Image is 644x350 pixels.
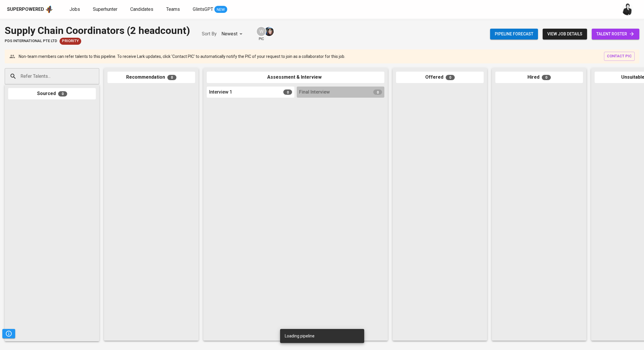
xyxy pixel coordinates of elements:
[2,329,15,338] button: Pipeline Triggers
[93,6,117,12] span: Superhunter
[70,6,80,12] span: Jobs
[299,89,330,96] span: Final Interview
[285,331,315,341] div: Loading pipeline
[202,30,217,37] p: Sort By
[193,6,213,12] span: GlintsGPT
[596,30,635,38] span: talent roster
[19,54,345,59] p: Non-team members can refer talents to this pipeline. To receive Lark updates, click 'Contact PIC'...
[543,29,587,39] button: view job details
[256,26,266,42] div: pic
[604,52,635,61] button: contact pic
[5,23,190,38] div: Supply Chain Coordinators (2 headcount)
[221,30,237,37] p: Newest
[193,6,227,13] a: GlintsGPT NEW
[542,75,551,80] span: 0
[495,30,533,38] span: Pipeline forecast
[58,91,67,96] span: 0
[167,75,176,80] span: 0
[96,76,97,77] button: Open
[107,72,195,83] div: Recommendation
[373,89,382,95] span: 0
[70,6,81,13] a: Jobs
[45,5,53,14] img: app logo
[221,29,244,39] div: Newest
[60,38,81,45] div: New Job received from Demand Team
[7,5,53,14] a: Superpoweredapp logo
[166,6,180,12] span: Teams
[207,72,384,83] div: Assessment & Interview
[166,6,181,13] a: Teams
[7,6,44,13] div: Superpowered
[265,27,274,36] img: diazagista@glints.com
[214,7,227,13] span: NEW
[446,75,455,80] span: 0
[130,6,153,12] span: Candidates
[256,26,266,37] div: W
[283,89,292,95] span: 0
[60,38,81,44] span: Priority
[209,89,232,96] span: Interview 1
[607,53,632,60] span: contact pic
[5,38,57,44] span: PDS International Pte Ltd
[622,4,633,15] img: medwi@glints.com
[93,6,119,13] a: Superhunter
[8,88,96,99] div: Sourced
[130,6,155,13] a: Candidates
[396,72,484,83] div: Offered
[495,72,583,83] div: Hired
[547,30,582,38] span: view job details
[490,29,538,39] button: Pipeline forecast
[592,29,639,39] a: talent roster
